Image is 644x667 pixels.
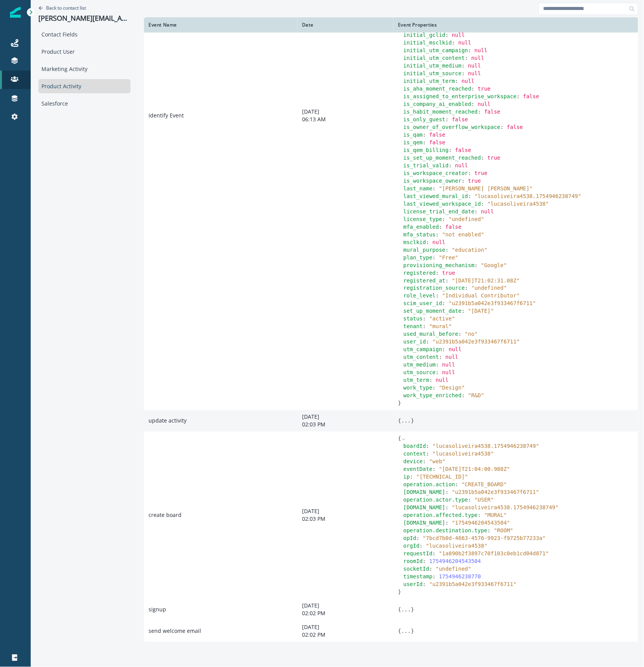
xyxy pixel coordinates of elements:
[403,69,634,77] div: :
[403,200,634,208] div: :
[149,22,293,28] div: Event Name
[398,628,401,634] span: {
[403,86,471,92] span: is_aha_moment_reached
[449,347,462,353] span: null
[302,108,389,116] p: [DATE]
[429,581,517,588] span: " u2391b5a042e3f933467f6711 "
[403,62,634,69] div: :
[403,193,468,199] span: last_viewed_mural_id
[144,432,297,599] td: create board
[403,215,634,223] div: :
[403,192,634,200] div: :
[403,169,634,177] div: :
[403,451,426,457] span: context
[403,101,471,107] span: is_company_ai_enabled
[403,154,634,162] div: :
[302,413,389,421] p: [DATE]
[429,459,445,465] span: " web "
[433,443,539,449] span: " lucasoliveira4538.1754946238749 "
[452,520,510,526] span: " 1754946204543504 "
[403,458,634,466] div: :
[403,307,634,315] div: :
[403,300,634,307] div: :
[403,543,419,549] span: orgId
[403,527,634,535] div: :
[462,482,507,488] span: " CREATE_BOARD "
[523,93,539,99] span: false
[403,450,634,458] div: :
[436,566,471,572] span: " undefined "
[403,566,429,572] span: socketId
[10,7,21,18] img: Inflection
[403,238,634,246] div: :
[411,418,414,424] span: }
[403,208,634,215] div: :
[38,5,86,11] button: Go back
[403,497,468,503] span: operation.actor.type
[403,231,436,238] span: mfa_status
[302,610,389,617] p: 02:02 PM
[403,146,634,154] div: :
[403,208,474,215] span: license_trial_end_date
[439,254,459,261] span: " Free "
[403,466,433,472] span: eventDate
[442,362,455,368] span: null
[403,40,452,46] span: initial_msclkid
[403,109,478,115] span: is_habit_moment_reached
[411,607,414,613] span: }
[433,239,446,245] span: null
[403,132,423,138] span: is_qam
[403,316,423,322] span: status
[398,589,401,595] span: }
[401,417,411,425] button: ...
[439,466,510,472] span: " [DATE]T21:04:00.988Z "
[403,39,634,46] div: :
[398,418,401,424] span: {
[403,270,436,276] span: registered
[403,442,634,450] div: :
[403,377,429,383] span: utm_term
[398,436,401,442] span: {
[423,535,546,542] span: " 7bcd7b0d-4663-4576-9923-f9725b77233a "
[403,581,634,588] div: :
[481,208,494,215] span: null
[436,377,449,383] span: null
[403,473,634,481] div: :
[403,504,634,512] div: :
[507,124,523,130] span: false
[403,124,500,130] span: is_owner_of_overflow_workspace
[403,162,449,168] span: is_trial_valid
[403,505,446,511] span: [DOMAIN_NAME]
[403,223,634,231] div: :
[403,392,634,400] div: :
[403,63,462,69] span: initial_utm_medium
[403,139,423,145] span: is_qem
[471,55,484,61] span: null
[403,162,634,169] div: :
[38,14,130,23] p: [PERSON_NAME][EMAIL_ADDRESS][PERSON_NAME][DOMAIN_NAME]
[439,574,481,580] span: 1754946238770
[302,602,389,610] p: [DATE]
[403,116,446,122] span: is_only_guest
[455,162,468,168] span: null
[449,216,484,222] span: " undefined "
[442,370,455,376] span: null
[481,262,507,268] span: " Google "
[474,497,494,503] span: " USER "
[403,231,634,238] div: :
[403,277,446,284] span: registered_at
[403,246,634,254] div: :
[302,508,389,515] p: [DATE]
[403,155,481,161] span: is_set_up_moment_reached
[403,185,634,192] div: :
[403,277,634,284] div: :
[403,512,634,519] div: :
[403,474,410,480] span: ip
[487,201,549,207] span: " lucasoliveira4538 "
[471,285,507,291] span: " undefined "
[403,489,446,495] span: [DOMAIN_NAME]
[403,315,634,323] div: :
[403,535,634,542] div: :
[403,170,468,176] span: is_workspace_creator
[403,147,449,153] span: is_qem_billing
